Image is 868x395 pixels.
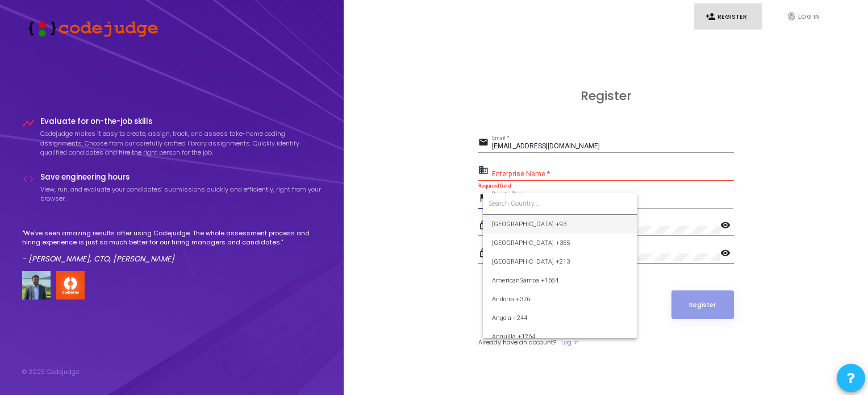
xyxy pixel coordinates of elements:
[492,327,628,346] span: Anguilla +1264
[492,271,628,290] span: AmericanSamoa +1684
[492,234,628,252] span: [GEOGRAPHIC_DATA] +355
[492,309,628,327] span: Angola +244
[492,252,628,271] span: [GEOGRAPHIC_DATA] +213
[489,198,632,209] input: Search Country...
[492,290,628,309] span: Andorra +376
[492,215,628,234] span: [GEOGRAPHIC_DATA] +93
